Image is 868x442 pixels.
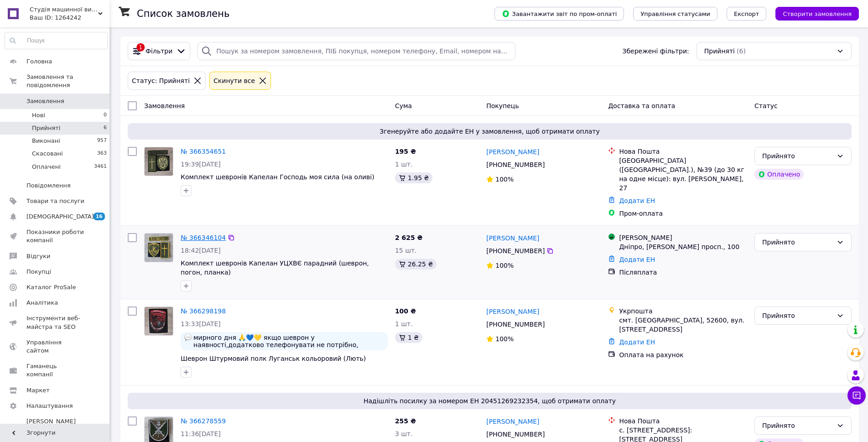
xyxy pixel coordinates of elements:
a: Комплект шевронів Капелан УЦХВЄ парадний (шеврон, погон, планка) [181,260,369,276]
span: 16 [94,213,105,220]
span: Збережені фільтри: [622,47,689,56]
img: :speech_balloon: [184,334,192,341]
span: Інструменти веб-майстра та SEO [26,314,84,331]
span: Студія машинної вишивки "ВІЛЬНІ" [30,5,98,14]
span: Створити замовлення [783,10,852,17]
a: Фото товару [144,307,173,336]
div: Укрпошта [619,307,747,316]
div: смт. [GEOGRAPHIC_DATA], 52600, вул. [STREET_ADDRESS] [619,316,747,334]
a: Створити замовлення [766,10,859,17]
span: Статус [754,102,778,109]
a: № 366354651 [181,148,226,155]
div: Прийнято [762,237,833,247]
a: Комплект шевронів Капелан Господь моя сила (на оливі) [181,173,374,181]
div: Дніпро, [PERSON_NAME] просп., 100 [619,242,747,251]
button: Завантажити звіт по пром-оплаті [494,7,624,21]
a: Фото товару [144,233,173,262]
span: 19:39[DATE] [181,161,221,168]
div: Пром-оплата [619,209,747,218]
span: 15 шт. [395,247,417,254]
a: Шеврон Штурмовий полк Луганськ кольоровий (Лють) [181,355,366,362]
span: Скасовані [32,150,63,158]
div: 26.25 ₴ [395,259,437,270]
span: 100% [495,176,514,183]
div: Оплата на рахунок [619,350,747,359]
span: Каталог ProSale [26,283,76,291]
span: Аналітика [26,299,58,307]
a: [PERSON_NAME] [486,307,539,316]
div: Прийнято [762,421,833,431]
span: Замовлення [26,97,64,105]
span: 100% [495,262,514,269]
div: Прийнято [762,151,833,161]
a: № 366346104 [181,234,226,241]
span: [DEMOGRAPHIC_DATA] [26,213,94,221]
span: Управління статусами [640,10,710,17]
span: мирного дня 🙏💙💛 якщо шеврон у наявності,додатково телефонувати не потрібно, чекатиму номер ттн ,д... [193,334,384,348]
div: 1 ₴ [395,332,422,343]
span: 255 ₴ [395,417,416,425]
a: Додати ЕН [619,256,655,263]
div: Оплачено [754,169,804,180]
span: 195 ₴ [395,148,416,155]
span: Експорт [734,10,759,17]
span: Управління сайтом [26,338,84,355]
span: 1 шт. [395,161,413,168]
span: Надішліть посилку за номером ЕН 20451269232354, щоб отримати оплату [131,396,848,406]
div: [PERSON_NAME] [619,233,747,242]
input: Пошук за номером замовлення, ПІБ покупця, номером телефону, Email, номером накладної [198,42,515,60]
a: № 366278559 [181,417,226,425]
input: Пошук [5,32,107,49]
img: Фото товару [145,147,173,176]
div: Ваш ID: 1264242 [30,14,109,22]
span: 100% [495,335,514,343]
span: Доставка та оплата [608,102,675,109]
a: [PERSON_NAME] [486,417,539,426]
span: [PHONE_NUMBER] [486,247,545,255]
span: 957 [97,137,107,145]
span: Відгуки [26,252,50,260]
span: Прийняті [32,124,60,132]
span: 363 [97,150,107,158]
span: (6) [737,47,746,55]
button: Експорт [727,7,767,21]
div: Статус: Прийняті [130,76,192,86]
span: Cума [395,102,412,109]
a: Додати ЕН [619,338,655,346]
a: № 366298198 [181,307,226,315]
span: Гаманець компанії [26,362,84,379]
span: 18:42[DATE] [181,247,221,254]
span: Оплачені [32,163,61,171]
a: Додати ЕН [619,197,655,204]
div: Прийнято [762,311,833,321]
div: Післяплата [619,268,747,277]
span: [PHONE_NUMBER] [486,161,545,168]
span: Налаштування [26,402,73,410]
div: [GEOGRAPHIC_DATA] ([GEOGRAPHIC_DATA].), №39 (до 30 кг на одне місце): вул. [PERSON_NAME], 27 [619,156,747,192]
button: Управління статусами [633,7,717,21]
span: 3461 [94,163,107,171]
a: [PERSON_NAME] [486,147,539,156]
span: [PHONE_NUMBER] [486,431,545,438]
span: 11:36[DATE] [181,430,221,437]
a: Фото товару [144,147,173,176]
span: 1 шт. [395,320,413,328]
span: Виконані [32,137,60,145]
img: Фото товару [145,307,173,335]
span: Нові [32,111,45,120]
span: Завантажити звіт по пром-оплаті [502,10,617,18]
span: 0 [104,111,107,120]
div: 1.95 ₴ [395,172,432,183]
button: Чат з покупцем [847,386,866,405]
div: Нова Пошта [619,147,747,156]
span: [PHONE_NUMBER] [486,321,545,328]
span: Прийняті [704,47,735,56]
img: Фото товару [145,234,173,262]
div: Нова Пошта [619,416,747,426]
span: Головна [26,57,52,66]
h1: Список замовлень [137,8,229,19]
span: Замовлення та повідомлення [26,73,109,89]
span: 2 625 ₴ [395,234,423,241]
